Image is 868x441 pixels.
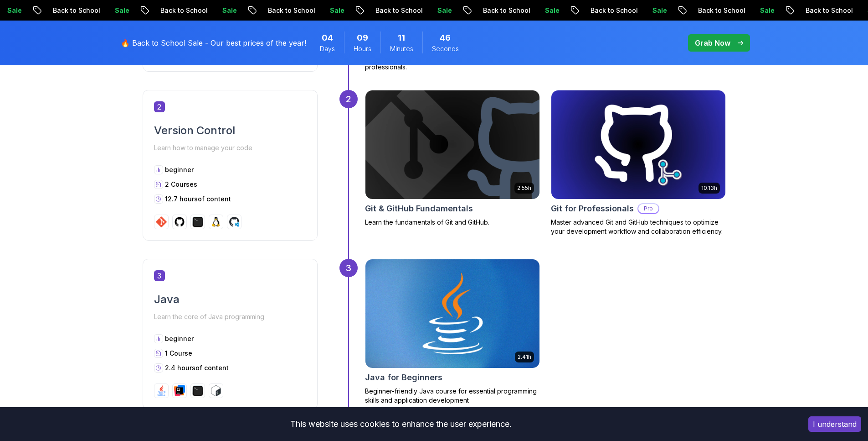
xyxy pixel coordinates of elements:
p: 2.4 hours of content [165,363,229,373]
p: 12.7 hours of content [165,194,231,204]
img: codespaces logo [229,216,240,227]
span: 11 Minutes [398,31,405,44]
img: Java for Beginners card [361,257,544,371]
span: Minutes [390,44,413,53]
p: Sale [713,6,742,15]
p: Learn how to manage your code [154,142,306,154]
p: Master advanced Git and GitHub techniques to optimize your development workflow and collaboration... [551,218,726,236]
img: terminal logo [192,216,203,227]
span: 4 Days [322,31,333,44]
p: Back to School [651,6,713,15]
span: 3 [154,270,165,281]
p: Learn the fundamentals of Git and GitHub. [365,218,540,227]
p: beginner [165,334,194,343]
img: linux logo [211,216,221,227]
p: 2.41h [518,353,531,361]
p: Sale [175,6,205,15]
div: 2 [339,90,358,108]
p: Grab Now [695,37,730,48]
span: 2 [154,101,165,112]
span: 46 Seconds [440,31,451,44]
p: 2.55h [517,184,531,192]
p: beginner [165,165,194,174]
div: 3 [339,259,358,277]
p: Sale [68,6,97,15]
p: 🔥 Back to School Sale - Our best prices of the year! [121,37,306,48]
p: Learn the core of Java programming [154,310,306,323]
p: Sale [283,6,312,15]
p: Beginner-friendly Java course for essential programming skills and application development [365,387,540,405]
button: Accept cookies [808,416,861,432]
h2: Git & GitHub Fundamentals [365,202,473,215]
img: Git & GitHub Fundamentals card [365,90,539,199]
div: This website uses cookies to enhance the user experience. [7,414,795,434]
span: 9 Hours [357,31,368,44]
span: Days [320,44,335,53]
span: 1 Course [165,349,192,357]
p: Pro [638,204,658,213]
p: Back to School [759,6,821,15]
h2: Java [154,292,306,307]
p: Sale [606,6,635,15]
img: terminal logo [192,385,203,396]
span: Hours [354,44,371,53]
img: intellij logo [174,385,185,396]
img: java logo [156,385,167,396]
h2: Git for Professionals [551,202,634,215]
a: Git & GitHub Fundamentals card2.55hGit & GitHub FundamentalsLearn the fundamentals of Git and Git... [365,90,540,227]
p: Back to School [6,6,68,15]
img: git logo [156,216,167,227]
img: github logo [174,216,185,227]
h2: Java for Beginners [365,371,442,384]
p: Sale [821,6,850,15]
a: Java for Beginners card2.41hJava for BeginnersBeginner-friendly Java course for essential program... [365,259,540,405]
p: Back to School [329,6,390,15]
p: Back to School [544,6,606,15]
a: Git for Professionals card10.13hGit for ProfessionalsProMaster advanced Git and GitHub techniques... [551,90,726,236]
span: Seconds [432,44,459,53]
p: Sale [390,6,420,15]
img: Git for Professionals card [551,90,725,199]
span: 2 Courses [165,180,197,188]
img: bash logo [211,385,221,396]
p: Back to School [221,6,283,15]
p: Back to School [436,6,498,15]
p: Back to School [113,6,175,15]
p: 10.13h [701,184,717,192]
p: Sale [498,6,527,15]
h2: Version Control [154,123,306,138]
